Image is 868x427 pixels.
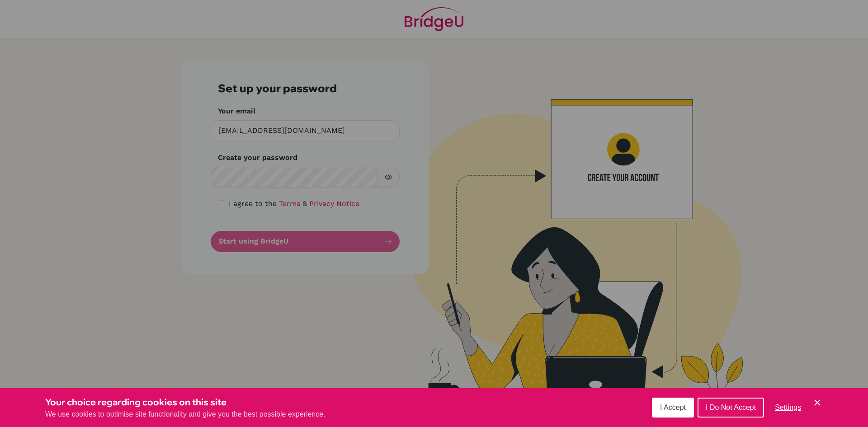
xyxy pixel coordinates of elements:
[775,404,801,411] span: Settings
[698,398,764,418] button: I Do Not Accept
[768,399,808,417] button: Settings
[45,409,325,420] p: We use cookies to optimise site functionality and give you the best possible experience.
[812,397,823,408] button: Save and close
[652,398,694,418] button: I Accept
[660,404,686,411] span: I Accept
[45,395,325,409] h3: Your choice regarding cookies on this site
[706,404,756,411] span: I Do Not Accept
